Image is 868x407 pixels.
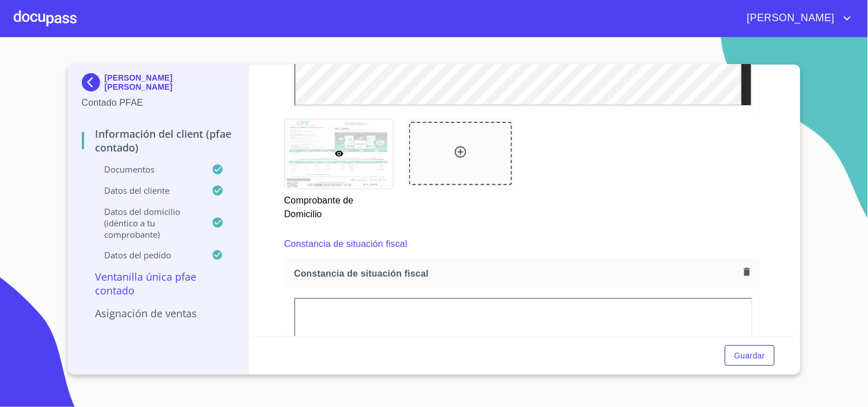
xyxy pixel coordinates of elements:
span: [PERSON_NAME] [739,9,841,27]
p: Información del Client (PFAE contado) [82,127,236,154]
span: Constancia de situación fiscal [294,268,739,280]
button: account of current user [739,9,854,27]
p: Asignación de Ventas [82,306,236,320]
p: Comprobante de Domicilio [284,189,393,221]
p: Ventanilla única PFAE contado [82,270,236,297]
p: Contado PFAE [82,96,236,110]
span: Guardar [734,349,765,363]
div: [PERSON_NAME] [PERSON_NAME] [82,73,236,96]
p: Datos del cliente [82,185,212,196]
p: Documentos [82,163,212,175]
p: Constancia de situación fiscal [284,237,407,251]
p: Datos del pedido [82,249,212,261]
img: Docupass spot blue [82,73,105,91]
p: [PERSON_NAME] [PERSON_NAME] [105,73,236,91]
p: Datos del domicilio (idéntico a tu comprobante) [82,206,212,240]
button: Guardar [725,345,774,366]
